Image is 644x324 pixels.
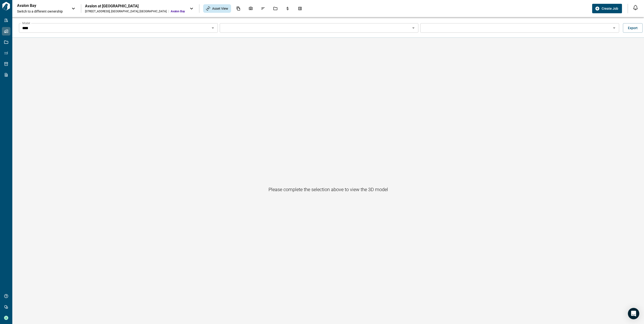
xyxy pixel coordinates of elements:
[592,4,622,13] button: Create Job
[17,3,60,8] p: Avalon Bay
[22,21,30,25] label: Model
[410,25,417,31] button: Open
[233,4,243,13] div: Documents
[611,25,617,31] button: Open
[246,4,256,13] div: Photos
[628,308,639,319] div: Open Intercom Messenger
[628,26,638,30] span: Export
[85,9,167,13] div: [STREET_ADDRESS] , [GEOGRAPHIC_DATA] , [GEOGRAPHIC_DATA]
[268,186,388,193] h6: Please complete the selection above to view the 3D model
[171,9,185,13] span: Avalon Bay
[210,25,216,31] button: Open
[295,4,305,13] div: Takeoff Center
[632,4,639,11] button: Open notification feed
[17,9,67,14] span: Switch to a different ownership
[212,6,228,11] span: Asset View
[602,6,618,11] span: Create Job
[623,23,643,33] button: Export
[258,4,268,13] div: Issues & Info
[270,4,280,13] div: Jobs
[85,4,185,9] div: Avalon at [GEOGRAPHIC_DATA]
[203,4,231,13] div: Asset View
[283,4,293,13] div: Budgets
